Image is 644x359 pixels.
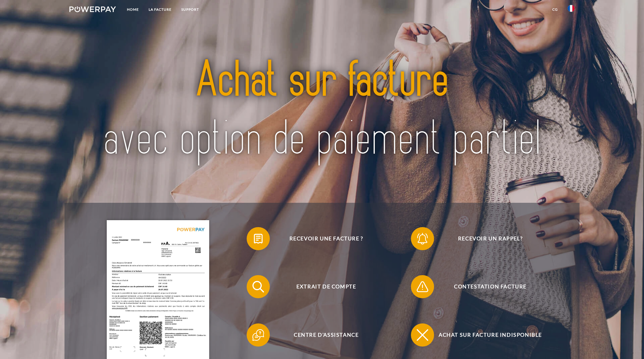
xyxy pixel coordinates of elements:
[255,323,397,347] span: Centre d'assistance
[251,231,265,246] img: qb_bill.svg
[419,227,561,250] span: Recevoir un rappel?
[568,5,575,12] img: fr
[176,4,204,15] a: Support
[247,323,397,347] button: Centre d'assistance
[255,275,397,298] span: Extrait de compte
[415,231,430,246] img: qb_bell.svg
[251,328,265,342] img: qb_help.svg
[415,328,430,342] img: qb_close.svg
[419,323,561,347] span: Achat sur facture indisponible
[69,6,116,12] img: logo-powerpay-white.svg
[94,36,550,184] img: title-powerpay_fr.svg
[247,275,397,298] button: Extrait de compte
[411,227,561,250] button: Recevoir un rappel?
[411,323,561,347] button: Achat sur facture indisponible
[144,4,176,15] a: LA FACTURE
[251,279,265,294] img: qb_search.svg
[411,275,561,298] button: Contestation Facture
[255,227,397,250] span: Recevoir une facture ?
[419,275,561,298] span: Contestation Facture
[547,4,563,15] a: CG
[247,227,397,250] button: Recevoir une facture ?
[122,4,144,15] a: Home
[415,279,430,294] img: qb_warning.svg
